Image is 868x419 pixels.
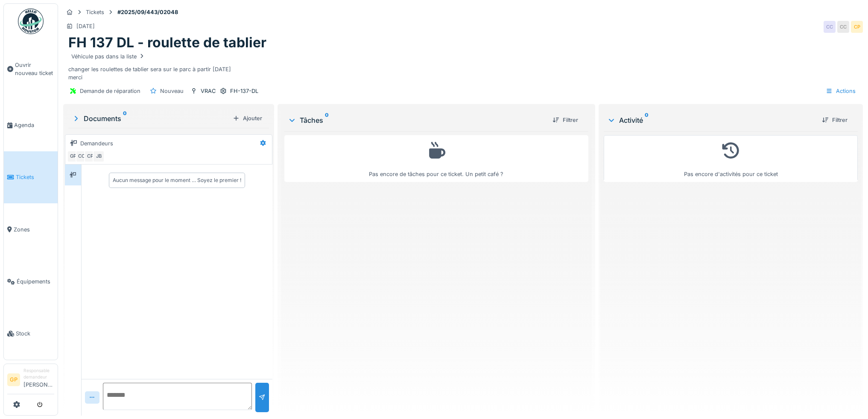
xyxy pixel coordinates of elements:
[229,113,266,124] div: Ajouter
[4,203,58,255] a: Zones
[17,277,54,286] span: Équipements
[68,35,266,51] h1: FH 137 DL - roulette de tablier
[76,22,95,30] div: [DATE]
[288,115,546,125] div: Tâches
[7,367,54,394] a: GP Responsable demandeur[PERSON_NAME]
[23,367,54,381] div: Responsable demandeur
[113,176,241,184] div: Aucun message pour le moment … Soyez le premier !
[230,87,258,95] div: FH-137-DL
[67,150,79,162] div: GP
[201,87,216,95] div: VRAC
[822,85,859,97] div: Actions
[818,114,851,126] div: Filtrer
[93,150,105,162] div: JB
[4,39,58,99] a: Ouvrir nouveau ticket
[16,329,54,338] span: Stock
[14,121,54,129] span: Agenda
[4,99,58,151] a: Agenda
[80,139,113,147] div: Demandeurs
[114,8,181,16] strong: #2025/09/443/02048
[23,367,54,392] li: [PERSON_NAME]
[160,87,184,95] div: Nouveau
[84,150,96,162] div: CP
[71,52,145,61] div: Véhicule pas dans la liste
[4,255,58,307] a: Équipements
[607,115,815,125] div: Activité
[824,21,836,33] div: CC
[4,151,58,203] a: Tickets
[15,61,54,77] span: Ouvrir nouveau ticket
[325,115,329,125] sup: 0
[7,373,20,386] li: GP
[16,173,54,181] span: Tickets
[18,9,44,34] img: Badge_color-CXgf-gQk.svg
[609,139,852,179] div: Pas encore d'activités pour ce ticket
[86,8,104,16] div: Tickets
[80,87,140,95] div: Demande de réparation
[549,114,582,126] div: Filtrer
[72,113,229,124] div: Documents
[68,51,858,82] div: changer les roulettes de tablier sera sur le parc à partir [DATE] merci
[4,308,58,360] a: Stock
[14,225,54,234] span: Zones
[290,139,583,179] div: Pas encore de tâches pour ce ticket. Un petit café ?
[123,113,127,124] sup: 0
[851,21,863,33] div: CP
[76,150,88,162] div: CC
[837,21,849,33] div: CC
[645,115,649,125] sup: 0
